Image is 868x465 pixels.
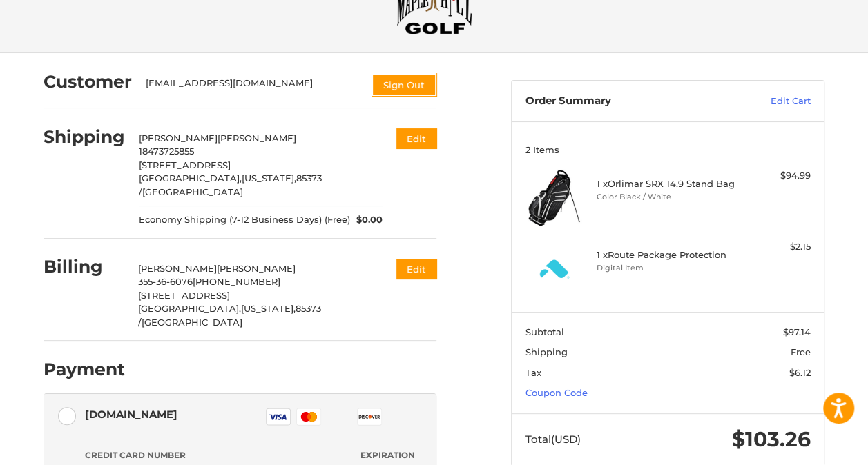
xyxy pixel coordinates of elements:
[525,144,811,155] h3: 2 Items
[138,303,241,314] span: [GEOGRAPHIC_DATA],
[85,449,347,462] label: Credit Card Number
[597,262,736,274] li: Digital Item
[142,317,242,328] span: [GEOGRAPHIC_DATA]
[360,449,416,462] label: Expiration
[739,240,810,254] div: $2.15
[525,95,720,108] h3: Order Summary
[242,172,296,184] span: [US_STATE],
[789,367,811,378] span: $6.12
[138,303,321,328] span: 85373 /
[139,132,218,144] span: [PERSON_NAME]
[396,128,436,148] button: Edit
[138,276,193,287] span: 355-36-6076
[85,403,177,426] div: [DOMAIN_NAME]
[783,326,811,337] span: $97.14
[525,387,588,398] a: Coupon Code
[597,191,736,203] li: Color Black / White
[525,433,581,446] span: Total (USD)
[44,126,125,148] h2: Shipping
[146,77,358,96] div: [EMAIL_ADDRESS][DOMAIN_NAME]
[525,326,564,337] span: Subtotal
[597,178,736,189] h4: 1 x Orlimar SRX 14.9 Stand Bag
[732,426,811,452] span: $103.26
[139,172,242,184] span: [GEOGRAPHIC_DATA],
[142,186,243,197] span: [GEOGRAPHIC_DATA]
[791,346,811,357] span: Free
[241,303,296,314] span: [US_STATE],
[44,71,132,92] h2: Customer
[217,263,296,274] span: [PERSON_NAME]
[720,95,811,108] a: Edit Cart
[138,290,230,301] span: [STREET_ADDRESS]
[139,146,194,157] span: 18473725855
[525,367,541,378] span: Tax
[193,276,280,287] span: [PHONE_NUMBER]
[139,172,322,197] span: 85373 /
[739,169,810,183] div: $94.99
[372,73,436,96] button: Sign Out
[525,346,568,357] span: Shipping
[218,132,296,144] span: [PERSON_NAME]
[139,159,231,170] span: [STREET_ADDRESS]
[44,359,125,380] h2: Payment
[44,256,124,277] h2: Billing
[138,263,217,274] span: [PERSON_NAME]
[350,213,383,227] span: $0.00
[139,213,350,227] span: Economy Shipping (7-12 Business Days) (Free)
[597,249,736,260] h4: 1 x Route Package Protection
[396,259,436,279] button: Edit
